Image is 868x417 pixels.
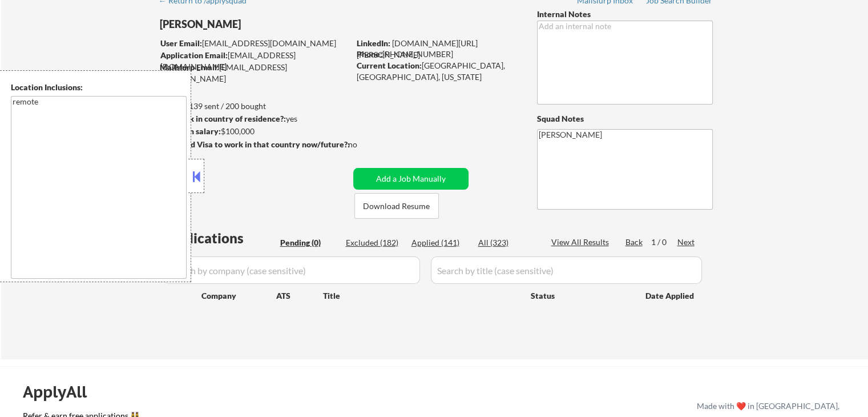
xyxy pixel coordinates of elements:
[357,38,390,48] strong: LinkedIn:
[357,49,518,60] div: [PHONE_NUMBER]
[531,285,629,306] div: Status
[23,382,100,402] div: ApplyAll
[159,101,349,112] div: 139 sent / 200 bought
[357,60,518,82] div: [GEOGRAPHIC_DATA], [GEOGRAPHIC_DATA], [US_STATE]
[357,49,382,59] strong: Phone:
[357,61,422,70] strong: Current Location:
[163,256,420,284] input: Search by company (case sensitive)
[478,237,535,248] div: All (323)
[346,237,403,248] div: Excluded (182)
[323,290,520,302] div: Title
[645,290,696,302] div: Date Applied
[537,9,713,20] div: Internal Notes
[160,38,202,48] strong: User Email:
[160,50,349,72] div: [EMAIL_ADDRESS][DOMAIN_NAME]
[159,126,349,137] div: $100,000
[353,168,469,190] button: Add a Job Manually
[276,290,323,302] div: ATS
[354,193,439,219] button: Download Resume
[160,17,394,31] div: [PERSON_NAME]
[651,236,677,248] div: 1 / 0
[537,113,713,125] div: Squad Notes
[348,139,381,150] div: no
[357,38,478,59] a: [DOMAIN_NAME][URL][PERSON_NAME]
[160,62,219,72] strong: Mailslurp Email:
[159,114,286,123] strong: Can work in country of residence?:
[625,236,644,248] div: Back
[160,139,350,149] strong: Will need Visa to work in that country now/future?:
[411,237,469,248] div: Applied (141)
[160,50,228,60] strong: Application Email:
[201,290,276,302] div: Company
[677,236,696,248] div: Next
[163,231,276,245] div: Applications
[11,82,187,93] div: Location Inclusions:
[160,38,349,49] div: [EMAIL_ADDRESS][DOMAIN_NAME]
[280,237,337,248] div: Pending (0)
[431,256,702,284] input: Search by title (case sensitive)
[160,62,349,84] div: [EMAIL_ADDRESS][DOMAIN_NAME]
[159,113,346,125] div: yes
[551,236,612,248] div: View All Results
